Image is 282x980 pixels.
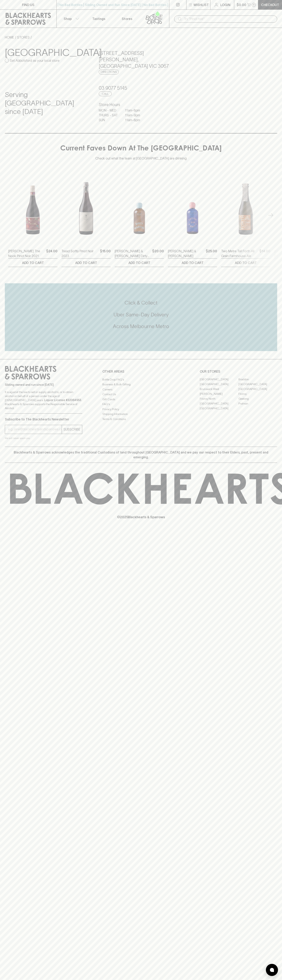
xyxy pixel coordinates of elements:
[238,401,277,406] a: Prahran
[259,249,270,258] p: $14.00
[22,260,44,265] p: ADD TO CART
[75,260,97,265] p: ADD TO CART
[237,2,246,7] p: $0.00
[8,249,45,258] a: [PERSON_NAME] The Nook Pinot Noir 2021
[238,387,277,392] a: [GEOGRAPHIC_DATA]
[8,450,274,460] p: Blackhearts & Sparrows acknowledges the traditional Custodians of land throughout [GEOGRAPHIC_DAT...
[125,108,145,113] p: 11am - 8pm
[102,397,180,402] a: Gift Cards
[99,101,183,108] h6: Store Hours
[60,145,222,153] h4: Current Faves Down At The [GEOGRAPHIC_DATA]
[168,249,204,258] a: [PERSON_NAME] & [PERSON_NAME]
[238,392,277,396] a: Fitzroy
[5,323,277,330] h5: Across Melbourne Metro
[200,396,238,401] a: Fitzroy North
[238,377,277,382] a: Braddon
[100,249,111,258] p: $15.00
[200,406,238,411] a: [GEOGRAPHIC_DATA]
[125,113,145,118] p: 11am - 9pm
[5,91,89,116] h4: Serving [GEOGRAPHIC_DATA] since [DATE]
[85,10,113,28] a: Tastings
[22,2,34,7] p: FIND US
[99,50,183,69] h5: [STREET_ADDRESS][PERSON_NAME] , [GEOGRAPHIC_DATA] VIC 3067
[63,427,80,432] p: SUBSCRIBE
[5,299,277,306] h5: Click & Collect
[102,369,180,374] p: OTHER AREAS
[200,392,238,396] a: [PERSON_NAME]
[5,35,14,39] a: HOME
[113,10,141,28] a: Stores
[8,426,62,433] input: e.g. jane@blackheartsandsparrows.com.au
[122,16,132,21] p: Stores
[200,387,238,392] a: Brunswick West
[5,47,89,58] h3: [GEOGRAPHIC_DATA]
[168,172,217,243] img: Taylor & Smith Gin
[125,118,145,122] p: 11am - 8pm
[102,417,180,421] a: Terms & Conditions
[5,311,277,318] h5: Uber Same-Day Delivery
[200,377,238,382] a: [GEOGRAPHIC_DATA]
[235,260,257,265] p: ADD TO CART
[102,402,180,407] a: FAQ's
[102,382,180,387] a: Business & Bulk Gifting
[8,172,57,243] img: Buller The Nook Pinot Noir 2021
[102,412,180,417] a: Shipping Information
[270,968,274,972] img: bubble-icon
[99,113,119,118] p: THURS - SAT
[99,85,183,91] h5: 03 9077 5145
[168,259,217,267] button: ADD TO CART
[200,369,277,374] p: OUR STORES
[8,259,57,267] button: ADD TO CART
[5,436,82,440] p: We will never spam you
[64,16,72,21] p: Shop
[10,58,59,63] p: Set Abbotsford as your local store
[152,249,164,258] p: $20.00
[238,382,277,387] a: [GEOGRAPHIC_DATA]
[95,153,187,161] p: Check out what the team at [GEOGRAPHIC_DATA] are drinking
[92,16,105,21] p: Tastings
[200,382,238,387] a: [GEOGRAPHIC_DATA]
[62,425,82,434] button: SUBSCRIBE
[5,383,82,387] p: Sibling owned and run since [DATE]
[61,249,98,258] a: Tread Softly Pinot Noir 2023
[17,35,30,39] a: STORES
[102,377,180,382] a: Bottle Drop FAQ's
[115,259,164,267] button: ADD TO CART
[261,2,279,7] p: Checkout
[128,260,150,265] p: ADD TO CART
[102,392,180,397] a: Contact Us
[5,283,277,351] div: Call to action block
[238,396,277,401] a: Geelong
[182,260,204,265] p: ADD TO CART
[221,249,258,258] a: Two Metre Tall Forth All Grain Farmhouse Ale
[221,259,270,267] button: ADD TO CART
[5,417,82,422] p: Subscribe to The Blackhearts Newsletter
[5,390,82,410] p: It is against the law to sell or supply alcohol to, or to obtain alcohol on behalf of a person un...
[46,249,57,258] p: $24.00
[61,172,111,243] img: Tread Softly Pinot Noir 2023
[115,249,151,258] a: [PERSON_NAME] & [PERSON_NAME] Dirty Martini Cocktail
[221,172,270,243] img: Two Metre Tall Forth All Grain Farmhouse Ale
[184,16,274,22] input: Try "Pinot noir"
[44,398,81,402] strong: Liquor License #32064953
[99,91,112,96] a: Call
[61,259,111,267] button: ADD TO CART
[99,108,119,113] p: MON - WED
[220,2,230,7] p: Login
[200,401,238,406] a: [GEOGRAPHIC_DATA]
[57,10,85,28] button: Shop
[253,4,255,6] p: 0
[115,172,164,243] img: Taylor & Smith Dirty Martini Cocktail
[102,387,180,392] a: Careers
[206,249,217,258] p: $25.00
[99,118,119,122] p: SUN
[99,70,119,74] a: Directions
[102,407,180,412] a: Privacy Policy
[194,2,209,7] p: Wishlist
